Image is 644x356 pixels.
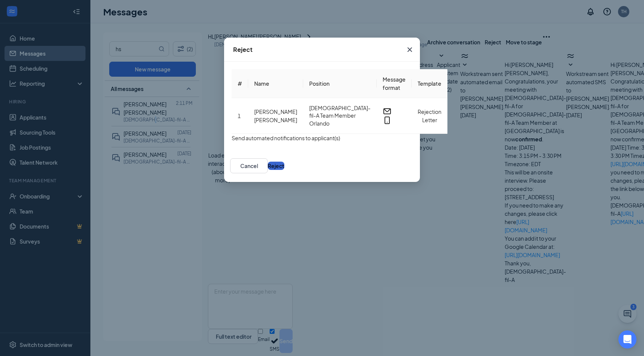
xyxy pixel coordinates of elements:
[268,162,284,170] button: Reject
[412,69,447,98] th: Template
[303,69,377,98] th: Position
[400,38,420,62] button: Close
[383,107,392,116] svg: Email
[405,45,414,54] svg: Cross
[309,119,371,127] span: Orlando
[418,108,441,123] span: Rejection Letter
[383,116,392,125] svg: MobileSms
[248,69,303,98] th: Name
[233,45,253,54] div: Reject
[232,69,248,98] th: #
[309,104,371,119] span: [DEMOGRAPHIC_DATA]-fil-A Team Member
[377,69,412,98] th: Message format
[618,330,636,348] div: Open Intercom Messenger
[418,108,441,124] button: Rejection Letter
[238,112,241,119] span: 1
[232,134,340,142] span: Send automated notifications to applicant(s)
[248,98,303,134] td: [PERSON_NAME] [PERSON_NAME]
[230,158,268,173] button: Cancel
